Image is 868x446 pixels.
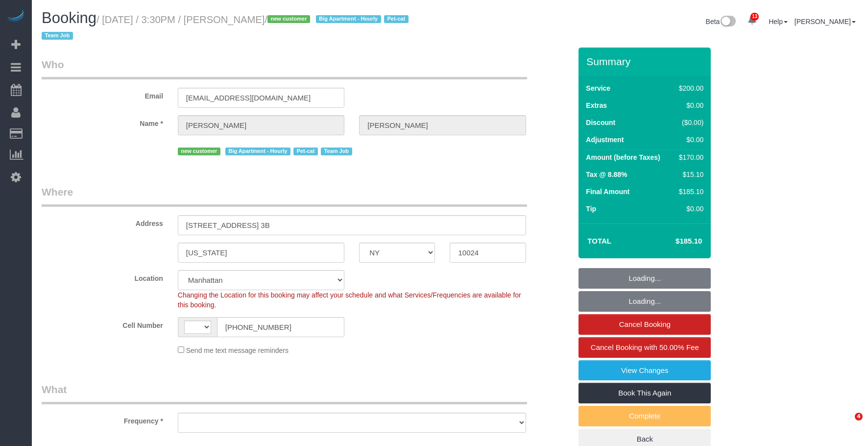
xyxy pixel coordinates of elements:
h3: Summary [586,56,706,67]
span: Big Apartment - Hourly [316,15,381,23]
span: Team Job [321,148,352,155]
div: $200.00 [675,83,703,93]
div: $170.00 [675,152,703,162]
span: 13 [750,13,759,21]
legend: Who [42,57,527,79]
legend: What [42,382,527,404]
a: [PERSON_NAME] [795,18,856,25]
label: Extras [586,100,607,110]
strong: Total [587,237,611,245]
legend: Where [42,185,527,207]
span: Team Job [42,32,73,40]
span: 4 [855,413,863,421]
label: Cell Number [34,317,170,330]
input: City [178,243,344,263]
input: First Name [178,115,344,135]
label: Discount [586,118,615,127]
label: Tax @ 8.88% [586,170,627,179]
span: Booking [42,9,96,26]
span: Cancel Booking with 50.00% Fee [591,343,699,351]
small: / [DATE] / 3:30PM / [PERSON_NAME] [42,14,411,42]
label: Amount (before Taxes) [586,152,660,162]
input: Cell Number [217,317,344,337]
label: Final Amount [586,187,629,197]
a: Help [769,18,788,25]
div: $0.00 [675,100,703,110]
input: Zip Code [450,243,526,263]
span: Pet-cat [384,15,409,23]
div: $15.10 [675,170,703,179]
label: Name * [34,115,170,128]
span: Send me text message reminders [186,347,289,354]
a: Beta [706,18,736,25]
a: Book This Again [579,383,711,403]
span: new customer [267,15,310,23]
div: $0.00 [675,204,703,214]
label: Tip [586,204,596,214]
img: New interface [720,16,736,28]
label: Location [34,270,170,283]
label: Adjustment [586,135,624,145]
input: Last Name [359,115,526,135]
div: $0.00 [675,135,703,145]
a: Cancel Booking [579,314,711,335]
label: Frequency * [34,413,170,426]
a: View Changes [579,360,711,381]
iframe: Intercom live chat [835,413,858,436]
div: $185.10 [675,187,703,197]
input: Email [178,88,344,108]
a: Cancel Booking with 50.00% Fee [579,337,711,358]
label: Email [34,88,170,101]
span: Big Apartment - Hourly [225,148,290,155]
h4: $185.10 [646,237,702,246]
img: Automaid Logo [6,10,25,24]
div: ($0.00) [675,118,703,127]
span: new customer [178,148,220,155]
label: Address [34,215,170,228]
label: Service [586,83,610,93]
span: Pet-cat [293,148,318,155]
span: Changing the Location for this booking may affect your schedule and what Services/Frequencies are... [178,291,521,309]
a: 13 [743,10,762,31]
